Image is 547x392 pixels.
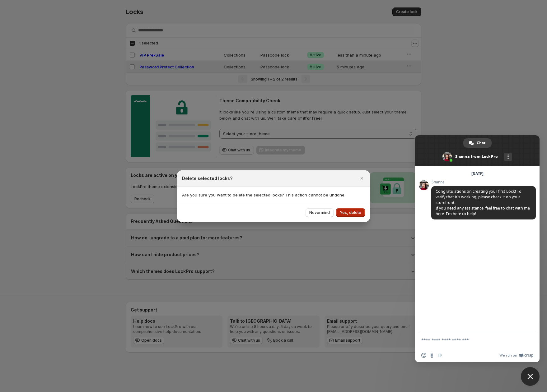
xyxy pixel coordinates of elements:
[499,353,517,358] span: We run on
[182,192,365,198] p: Are you sure you want to delete the selected locks? This action cannot be undone.
[340,210,361,215] span: Yes, delete
[429,353,434,358] span: Send a file
[463,138,492,148] div: Chat
[309,210,330,215] span: Nevermind
[471,172,484,176] div: [DATE]
[182,175,233,182] h2: Delete selected locks?
[477,138,485,148] span: Chat
[336,208,365,217] button: Yes, delete
[421,353,426,358] span: Insert an emoji
[499,353,533,358] a: We run onCrisp
[431,180,536,184] span: Shanna
[358,174,366,183] button: Close
[524,353,533,358] span: Crisp
[421,337,520,348] textarea: Compose your message...
[306,208,334,217] button: Nevermind
[504,153,512,161] div: More channels
[436,189,530,216] span: Congratulations on creating your first Lock! To verify that it's working, please check it on your...
[437,353,442,358] span: Audio message
[521,367,540,386] div: Close chat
